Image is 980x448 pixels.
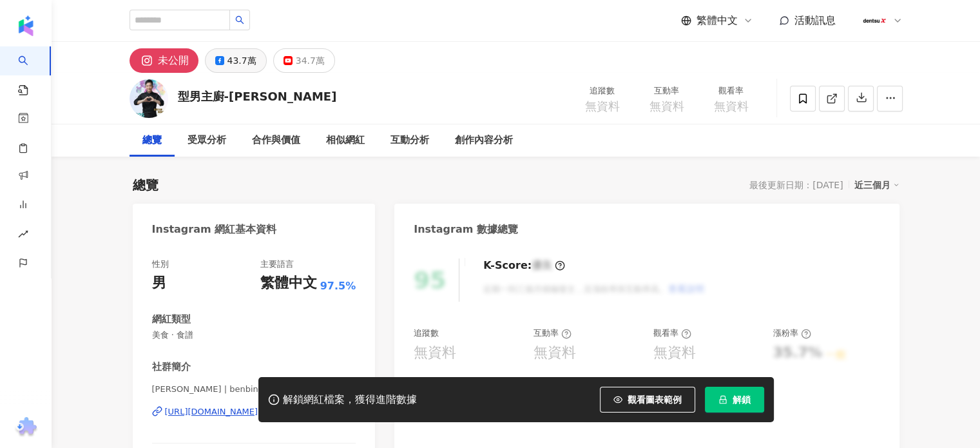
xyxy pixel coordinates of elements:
[414,343,456,363] div: 無資料
[854,177,899,193] div: 近三個月
[705,387,764,413] button: 解鎖
[14,417,39,438] img: chrome extension
[260,258,294,270] div: 主要語言
[152,313,191,326] div: 網紅類型
[260,273,317,293] div: 繁體中文
[533,343,576,363] div: 無資料
[326,133,365,148] div: 相似網紅
[600,387,695,413] button: 觀看圖表範例
[152,222,277,237] div: Instagram 網紅基本資料
[653,327,691,339] div: 觀看率
[130,48,198,73] button: 未公開
[585,100,620,113] span: 無資料
[18,221,28,250] span: rise
[707,84,756,97] div: 觀看率
[414,327,439,339] div: 追蹤數
[15,15,36,36] img: logo icon
[18,46,44,97] a: search
[133,176,159,194] div: 總覽
[252,133,300,148] div: 合作與價值
[142,133,162,148] div: 總覽
[390,133,429,148] div: 互動分析
[158,52,189,70] div: 未公開
[628,394,682,405] span: 觀看圖表範例
[653,343,696,363] div: 無資料
[533,327,572,339] div: 互動率
[649,100,684,113] span: 無資料
[152,360,191,374] div: 社群簡介
[749,180,843,190] div: 最後更新日期：[DATE]
[642,84,691,97] div: 互動率
[578,84,627,97] div: 追蹤數
[483,258,565,273] div: K-Score :
[733,394,751,405] span: 解鎖
[152,329,356,341] span: 美食 · 食譜
[455,133,513,148] div: 創作內容分析
[235,15,244,24] span: search
[178,88,337,104] div: 型男主廚-[PERSON_NAME]
[283,393,417,407] div: 解鎖網紅檔案，獲得進階數據
[273,48,335,73] button: 34.7萬
[773,327,811,339] div: 漲粉率
[794,14,836,26] span: 活動訊息
[187,133,226,148] div: 受眾分析
[227,52,256,70] div: 43.7萬
[414,222,518,237] div: Instagram 數據總覽
[320,279,356,293] span: 97.5%
[714,100,749,113] span: 無資料
[152,273,166,293] div: 男
[697,14,738,28] span: 繁體中文
[152,258,169,270] div: 性別
[130,79,168,118] img: KOL Avatar
[862,8,887,33] img: 180x180px_JPG.jpg
[205,48,267,73] button: 43.7萬
[296,52,325,70] div: 34.7萬
[718,395,727,404] span: lock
